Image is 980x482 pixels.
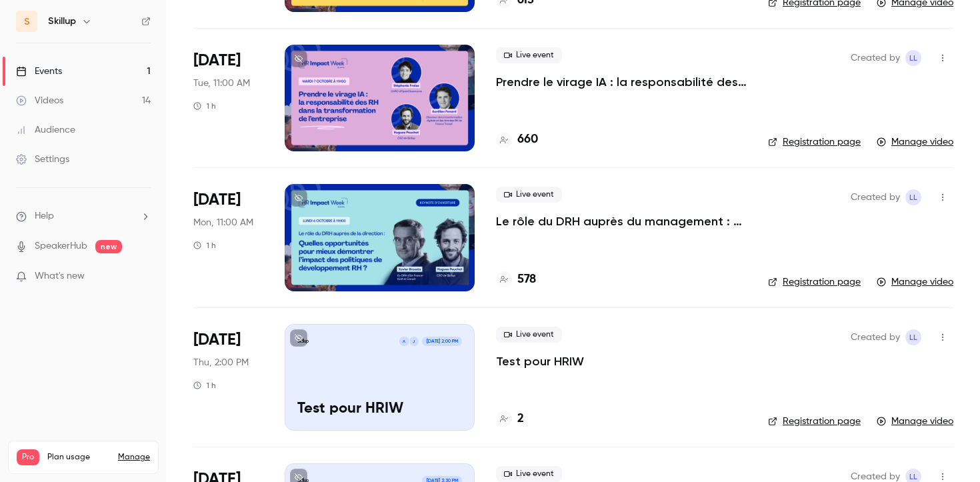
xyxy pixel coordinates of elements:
div: Events [16,65,62,78]
span: Louise Le Guillou [905,329,921,345]
span: Thu, 2:00 PM [193,356,249,369]
span: [DATE] [193,50,241,71]
a: Manage video [877,135,953,149]
div: Videos [16,94,63,107]
span: S [24,15,30,29]
h4: 2 [517,410,524,428]
span: [DATE] [193,189,241,211]
iframe: Noticeable Trigger [135,271,151,283]
h6: Skillup [48,15,76,28]
span: Tue, 11:00 AM [193,77,250,90]
a: Registration page [768,135,861,149]
a: SpeakerHub [35,239,87,253]
span: Created by [851,329,900,345]
a: 660 [496,131,538,149]
span: Pro [17,449,39,465]
span: LL [909,329,917,345]
span: Louise Le Guillou [905,50,921,66]
h4: 578 [517,271,536,289]
span: Live event [496,47,562,63]
a: Registration page [768,415,861,428]
a: Manage video [877,275,953,289]
div: A [399,336,409,347]
span: Created by [851,189,900,205]
span: LL [909,189,917,205]
div: Oct 7 Tue, 11:00 AM (Europe/Paris) [193,45,263,151]
span: Live event [496,187,562,203]
span: [DATE] [193,329,241,351]
a: Manage video [877,415,953,428]
a: 578 [496,271,536,289]
a: Prendre le virage IA : la responsabilité des RH dans la transformation de l'entreprise [496,74,747,90]
div: Oct 2 Thu, 2:00 PM (Europe/Paris) [193,324,263,431]
a: SkillupJA[DATE] 2:00 PMTest pour HRIW [285,324,475,431]
a: Registration page [768,275,861,289]
span: Live event [496,466,562,482]
p: Test pour HRIW [297,401,462,418]
span: What's new [35,269,85,283]
li: help-dropdown-opener [16,209,151,223]
span: new [95,240,122,253]
div: 1 h [193,380,216,391]
a: Manage [118,452,150,463]
a: Le rôle du DRH auprès du management : quelles opportunités pour mieux démontrer l’impact des poli... [496,213,747,229]
span: Created by [851,50,900,66]
span: Plan usage [47,452,110,463]
a: 2 [496,410,524,428]
div: Oct 6 Mon, 11:00 AM (Europe/Paris) [193,184,263,291]
a: Test pour HRIW [496,353,584,369]
span: LL [909,50,917,66]
div: J [409,336,419,347]
span: [DATE] 2:00 PM [422,337,461,346]
div: 1 h [193,101,216,111]
span: Help [35,209,54,223]
span: Louise Le Guillou [905,189,921,205]
div: 1 h [193,240,216,251]
span: Mon, 11:00 AM [193,216,253,229]
h4: 660 [517,131,538,149]
div: Settings [16,153,69,166]
span: Live event [496,327,562,343]
div: Audience [16,123,75,137]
